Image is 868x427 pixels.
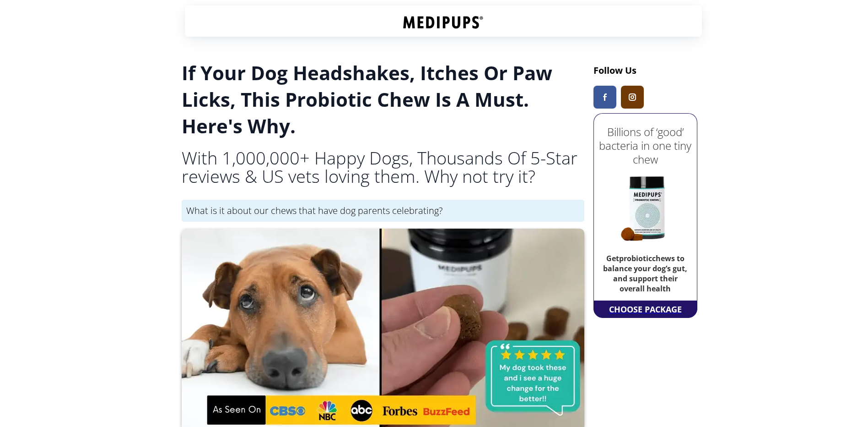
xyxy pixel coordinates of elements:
[596,116,695,298] a: Billions of ‘good’ bacteria in one tiny chewGetprobioticchews to balance your dog’s gut, and supp...
[607,301,684,318] a: CHOOSE PACKAGE
[182,148,584,185] h2: With 1,000,000+ Happy Dogs, Thousands Of 5-Star reviews & US vets loving them. Why not try it?
[603,253,687,294] b: Get probiotic chews to balance your dog’s gut, and support their overall health
[596,125,695,166] h2: Billions of ‘good’ bacteria in one tiny chew
[603,93,607,101] img: Medipups Facebook
[593,64,697,77] h3: Follow Us
[629,93,636,101] img: Medipups Instagram
[182,200,584,222] div: What is it about our chews that have dog parents celebrating?
[182,60,584,139] h1: If Your Dog Headshakes, Itches Or Paw Licks, This Probiotic Chew Is A Must. Here's Why.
